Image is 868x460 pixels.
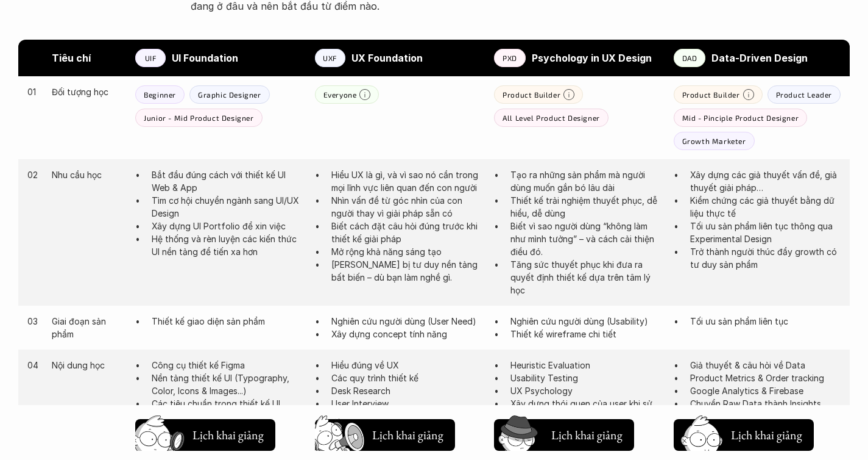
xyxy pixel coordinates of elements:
[331,372,482,384] p: Các quy trình thiết kế
[331,397,482,410] p: User Interview
[52,52,91,64] strong: Tiêu chí
[510,397,661,423] p: Xây dựng thói quen của user khi sử dụng sản phẩm
[52,85,124,98] p: Đối tượng học
[711,52,808,64] strong: Data-Driven Design
[690,384,841,397] p: Google Analytics & Firebase
[52,168,124,181] p: Nhu cầu học
[331,315,482,328] p: Nghiên cứu người dùng (User Need)
[690,245,841,271] p: Trở thành người thúc đẩy growth có tư duy sản phẩm
[52,315,124,340] p: Giai đoạn sản phẩm
[331,328,482,340] p: Xây dựng concept tính năng
[27,359,40,372] p: 04
[323,90,357,99] p: Everyone
[494,414,634,451] a: Lịch khai giảng
[198,90,261,99] p: Graphic Designer
[503,113,600,122] p: All Level Product Designer
[690,397,841,410] p: Chuyển Raw Data thành Insights
[323,54,337,62] p: UXF
[510,220,661,258] p: Biết vì sao người dùng “không làm như mình tưởng” – và cách cải thiện điều đó.
[510,194,661,220] p: Thiết kế trải nghiệm thuyết phục, dễ hiểu, dễ dùng
[315,419,455,451] button: Lịch khai giảng
[152,194,302,220] p: Tìm cơ hội chuyển ngành sang UI/UX Design
[152,232,302,258] p: Hệ thống và rèn luyện các kiến thức UI nền tảng để tiến xa hơn
[690,315,841,328] p: Tối ưu sản phẩm liên tục
[372,426,443,444] h5: Lịch khai giảng
[682,113,799,122] p: Mid - Pinciple Product Designer
[351,52,423,64] strong: UX Foundation
[776,90,832,99] p: Product Leader
[331,194,482,220] p: Nhìn vấn đề từ góc nhìn của con người thay vì giải pháp sẵn có
[682,137,746,145] p: Growth Marketer
[145,54,157,62] p: UIF
[331,359,482,372] p: Hiểu đúng về UX
[731,426,802,444] h5: Lịch khai giảng
[152,168,302,194] p: Bắt đầu đúng cách với thiết kế UI Web & App
[682,90,740,99] p: Product Builder
[674,414,814,451] a: Lịch khai giảng
[690,194,841,220] p: Kiểm chứng các giả thuyết bằng dữ liệu thực tế
[27,85,40,98] p: 01
[510,258,661,296] p: Tăng sức thuyết phục khi đưa ra quyết định thiết kế dựa trên tâm lý học
[532,52,652,64] strong: Psychology in UX Design
[510,359,661,372] p: Heuristic Evaluation
[674,419,814,451] button: Lịch khai giảng
[690,220,841,245] p: Tối ưu sản phẩm liên tục thông qua Experimental Design
[331,220,482,245] p: Biết cách đặt câu hỏi đúng trước khi thiết kế giải pháp
[551,426,623,444] h5: Lịch khai giảng
[510,315,661,328] p: Nghiên cứu người dùng (Usability)
[510,328,661,340] p: Thiết kế wireframe chi tiết
[172,52,238,64] strong: UI Foundation
[690,372,841,384] p: Product Metrics & Order tracking
[144,90,176,99] p: Beginner
[510,372,661,384] p: Usability Testing
[690,168,841,194] p: Xây dựng các giả thuyết vấn đề, giả thuyết giải pháp…
[682,54,697,62] p: DAD
[331,168,482,194] p: Hiểu UX là gì, và vì sao nó cần trong mọi lĩnh vực liên quan đến con người
[315,414,455,451] a: Lịch khai giảng
[510,384,661,397] p: UX Psychology
[331,258,482,284] p: [PERSON_NAME] bị tư duy nền tảng bất biến – dù bạn làm nghề gì.
[510,168,661,194] p: Tạo ra những sản phẩm mà người dùng muốn gắn bó lâu dài
[503,90,560,99] p: Product Builder
[192,426,264,444] h5: Lịch khai giảng
[144,113,253,122] p: Junior - Mid Product Designer
[52,359,124,372] p: Nội dung học
[503,54,517,62] p: PXD
[152,315,302,328] p: Thiết kế giao diện sản phẩm
[494,419,634,451] button: Lịch khai giảng
[27,315,40,328] p: 03
[331,245,482,258] p: Mở rộng khả năng sáng tạo
[690,359,841,372] p: Giả thuyết & câu hỏi về Data
[152,220,302,232] p: Xây dựng UI Portfolio để xin việc
[27,168,40,181] p: 02
[135,419,275,451] button: Lịch khai giảng
[152,372,302,397] p: Nền tảng thiết kế UI (Typography, Color, Icons & Images...)
[135,414,275,451] a: Lịch khai giảng
[152,397,302,410] p: Các tiêu chuẩn trong thiết kế UI
[152,359,302,372] p: Công cụ thiết kế Figma
[331,384,482,397] p: Desk Research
